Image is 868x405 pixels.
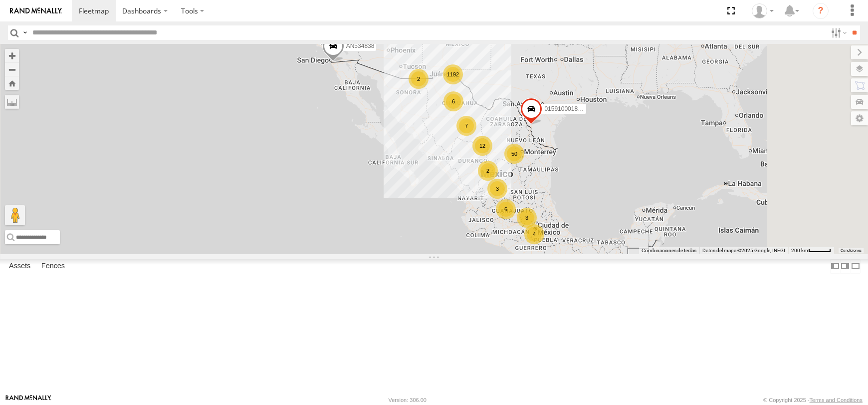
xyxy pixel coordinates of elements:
div: 1192 [443,64,463,84]
div: 7 [456,116,476,136]
span: 015910001811580 [544,105,594,112]
div: Omar Miranda [748,3,777,18]
label: Search Filter Options [827,25,849,40]
a: Visit our Website [5,395,51,405]
div: 4 [524,224,544,244]
label: Dock Summary Table to the Left [830,259,840,274]
span: Datos del mapa ©2025 Google, INEGI [702,248,785,253]
div: 6 [496,199,516,219]
div: Version: 306.00 [389,397,427,403]
span: 200 km [791,248,808,253]
label: Dock Summary Table to the Right [840,259,850,274]
span: AN534838 [346,43,375,50]
div: 6 [443,91,463,111]
button: Zoom Home [5,76,19,90]
button: Combinaciones de teclas [642,247,696,254]
a: Terms and Conditions [810,397,863,403]
div: 2 [478,161,498,181]
div: 3 [487,179,507,199]
button: Escala del mapa: 200 km por 42 píxeles [788,247,834,254]
label: Fences [36,260,70,274]
div: 12 [472,136,492,156]
label: Search Query [21,25,29,40]
i: ? [813,3,829,19]
div: 50 [504,144,524,164]
img: rand-logo.svg [10,7,62,14]
div: 3 [517,208,537,228]
label: Assets [4,260,35,274]
label: Map Settings [851,111,868,125]
button: Zoom in [5,49,19,62]
label: Hide Summary Table [851,259,861,274]
div: 2 [409,69,429,89]
div: © Copyright 2025 - [763,397,863,403]
label: Measure [5,95,19,109]
a: Condiciones (se abre en una nueva pestaña) [841,248,862,252]
button: Arrastra el hombrecito naranja al mapa para abrir Street View [5,205,25,225]
button: Zoom out [5,62,19,76]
